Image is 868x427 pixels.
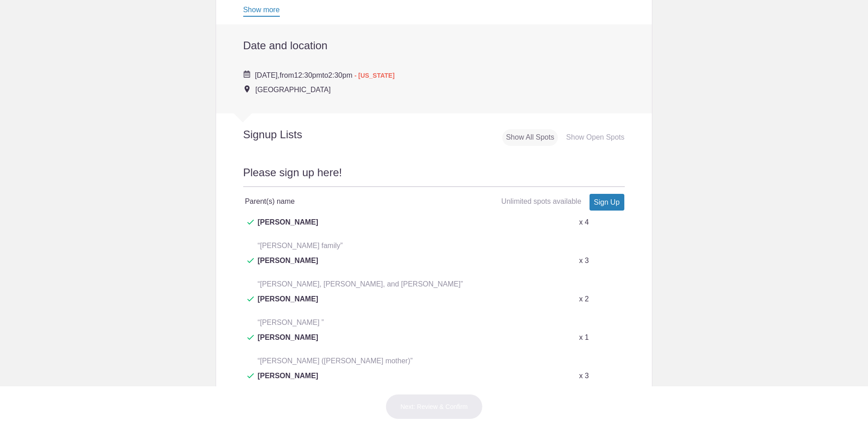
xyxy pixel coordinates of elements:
[258,217,318,239] span: [PERSON_NAME]
[258,280,463,288] span: “[PERSON_NAME], [PERSON_NAME], and [PERSON_NAME]”
[243,6,280,17] a: Show more
[247,296,254,302] img: Check dark green
[258,294,318,315] span: [PERSON_NAME]
[247,373,254,379] img: Check dark green
[354,72,395,79] span: - [US_STATE]
[243,39,625,52] h2: Date and location
[562,129,628,146] div: Show Open Spots
[247,335,254,340] img: Check dark green
[258,371,318,392] span: [PERSON_NAME]
[258,319,324,326] span: “[PERSON_NAME] ”
[258,332,318,354] span: [PERSON_NAME]
[579,332,589,343] p: x 1
[579,217,589,228] p: x 4
[255,71,395,79] span: from to
[247,220,254,225] img: Check dark green
[502,129,558,146] div: Show All Spots
[579,294,589,305] p: x 2
[243,165,625,187] h2: Please sign up here!
[247,258,254,263] img: Check dark green
[258,255,318,277] span: [PERSON_NAME]
[245,196,434,207] h4: Parent(s) name
[579,371,589,381] p: x 3
[258,242,343,249] span: “[PERSON_NAME] family”
[294,71,322,79] span: 12:30pm
[216,128,362,141] h2: Signup Lists
[243,70,250,78] img: Cal purple
[590,194,624,211] a: Sign Up
[255,86,331,94] span: [GEOGRAPHIC_DATA]
[328,71,352,79] span: 2:30pm
[258,357,413,365] span: “[PERSON_NAME] ([PERSON_NAME] mother)”
[245,85,250,93] img: Event location
[579,255,589,266] p: x 3
[386,394,483,419] button: Next: Review & Confirm
[501,197,581,205] span: Unlimited spots available
[255,71,280,79] span: [DATE],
